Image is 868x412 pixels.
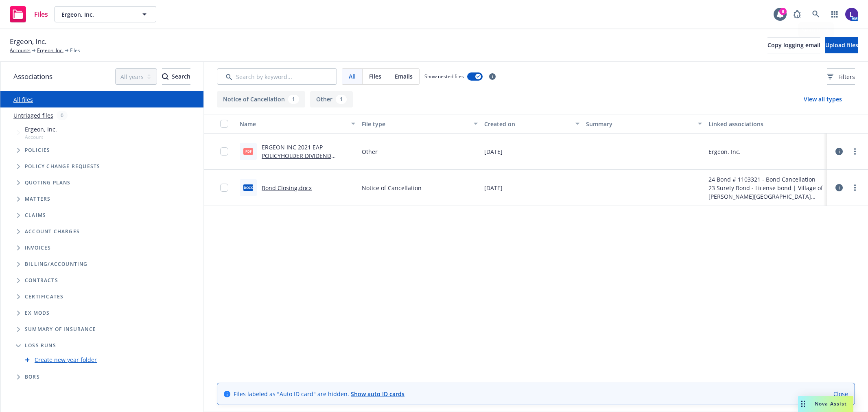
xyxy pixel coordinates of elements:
[362,147,378,156] span: Other
[767,41,820,49] span: Copy logging email
[25,164,100,169] span: Policy change requests
[34,11,48,18] span: Files
[336,95,347,104] div: 1
[70,47,80,54] span: Files
[484,120,571,128] div: Created on
[262,143,331,168] a: ERGEON INC 2021 EAP POLICYHOLDER DIVIDEND STATEMENT.pdf
[825,41,858,49] span: Upload files
[586,120,693,128] div: Summary
[825,37,858,53] button: Upload files
[7,3,51,26] a: Files
[362,120,468,128] div: File type
[162,68,190,85] button: SearchSearch
[220,120,228,128] input: Select all
[25,229,80,234] span: Account charges
[484,184,503,192] span: [DATE]
[25,375,40,379] span: BORs
[57,111,68,120] div: 0
[35,355,97,364] a: Create new year folder
[0,256,203,385] div: Folder Tree Example
[25,245,51,250] span: Invoices
[0,123,203,256] div: Tree Example
[708,120,824,128] div: Linked associations
[55,6,156,22] button: Ergeon, Inc.
[25,134,57,140] span: Account
[708,184,824,201] div: 23 Surety Bond - License bond | Village of [PERSON_NAME][GEOGRAPHIC_DATA]
[25,311,50,316] span: Ex Mods
[236,114,359,134] button: Name
[351,390,404,398] a: Show auto ID cards
[162,73,168,80] svg: Search
[708,147,741,156] div: Ergeon, Inc.
[815,400,847,407] span: Nova Assist
[220,184,228,192] input: Toggle Row Selected
[359,114,481,134] button: File type
[833,390,848,398] a: Close
[61,10,132,19] span: Ergeon, Inc.
[583,114,705,134] button: Summary
[362,184,422,192] span: Notice of Cancellation
[25,327,96,332] span: Summary of insurance
[798,396,808,412] div: Drag to move
[845,8,858,21] img: photo
[850,183,860,193] a: more
[25,180,71,185] span: Quoting plans
[217,91,305,107] button: Notice of Cancellation
[217,68,337,85] input: Search by keyword...
[791,91,855,107] button: View all types
[789,6,805,22] a: Report a Bug
[37,47,63,54] a: Ergeon, Inc.
[310,91,353,107] button: Other
[827,68,855,85] button: Filters
[25,148,50,153] span: Policies
[484,147,503,156] span: [DATE]
[808,6,824,22] a: Search
[25,278,58,283] span: Contracts
[162,69,190,84] div: Search
[424,73,464,80] span: Show nested files
[13,111,53,120] a: Untriaged files
[243,184,253,191] span: docx
[838,72,855,81] span: Filters
[220,147,228,156] input: Toggle Row Selected
[481,114,583,134] button: Created on
[25,125,57,134] span: Ergeon, Inc.
[708,175,824,184] div: 24 Bond # 1103321 - Bond Cancellation
[25,213,46,218] span: Claims
[25,197,50,202] span: Matters
[25,343,56,348] span: Loss Runs
[25,262,88,267] span: Billing/Accounting
[25,294,63,299] span: Certificates
[767,37,820,53] button: Copy logging email
[288,95,299,104] div: 1
[13,96,33,103] a: All files
[243,148,253,154] span: pdf
[705,114,827,134] button: Linked associations
[240,120,346,128] div: Name
[826,6,843,22] a: Switch app
[262,184,312,192] a: Bond Closing.docx
[13,71,52,82] span: Associations
[779,8,787,15] div: 8
[850,147,860,156] a: more
[234,390,404,398] span: Files labeled as "Auto ID card" are hidden.
[369,72,381,81] span: Files
[827,72,855,81] span: Filters
[349,72,356,81] span: All
[10,36,46,47] span: Ergeon, Inc.
[10,47,31,54] a: Accounts
[395,72,413,81] span: Emails
[798,396,853,412] button: Nova Assist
